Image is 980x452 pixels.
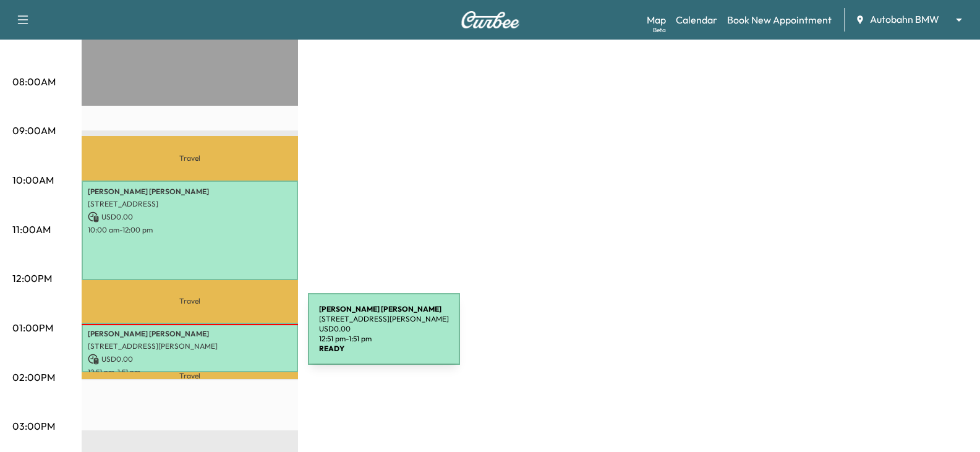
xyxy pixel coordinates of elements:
p: Travel [82,280,298,323]
p: 12:51 pm - 1:51 pm [88,367,292,377]
p: [STREET_ADDRESS][PERSON_NAME] [88,341,292,351]
p: USD 0.00 [88,211,292,223]
p: [PERSON_NAME] [PERSON_NAME] [88,329,292,339]
p: 10:00AM [12,173,54,187]
img: Curbee Logo [461,11,520,28]
p: [PERSON_NAME] [PERSON_NAME] [88,187,292,197]
p: 12:00PM [12,271,52,286]
p: Travel [82,372,298,379]
p: 11:00AM [12,222,51,237]
p: 09:00AM [12,123,56,138]
p: 01:00PM [12,320,53,335]
p: 10:00 am - 12:00 pm [88,225,292,235]
a: Calendar [676,12,717,27]
p: 08:00AM [12,74,56,89]
a: MapBeta [647,12,666,27]
p: 02:00PM [12,370,55,385]
p: USD 0.00 [88,354,292,365]
a: Book New Appointment [727,12,832,27]
p: 03:00PM [12,419,55,433]
p: Travel [82,136,298,180]
span: Autobahn BMW [870,12,939,27]
div: Beta [653,25,666,35]
p: [STREET_ADDRESS] [88,199,292,209]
